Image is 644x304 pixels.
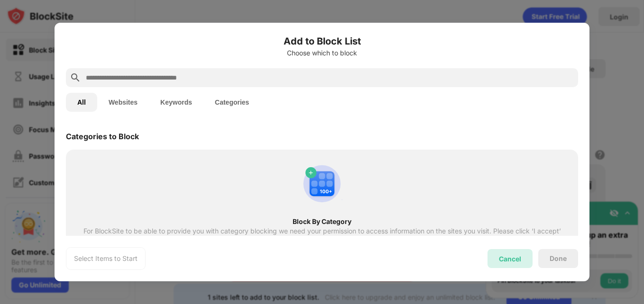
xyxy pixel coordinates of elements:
[66,34,578,48] h6: Add to Block List
[83,218,561,225] div: Block By Category
[413,234,456,242] span: Privacy Policy
[499,255,521,263] div: Cancel
[97,93,149,112] button: Websites
[83,227,561,242] div: For BlockSite to be able to provide you with category blocking we need your permission to access ...
[70,72,81,83] img: search.svg
[203,93,260,112] button: Categories
[299,161,345,206] img: category-add.svg
[66,49,578,57] div: Choose which to block
[66,132,139,141] div: Categories to Block
[550,255,567,262] div: Done
[74,254,138,263] div: Select Items to Start
[149,93,203,112] button: Keywords
[66,93,97,112] button: All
